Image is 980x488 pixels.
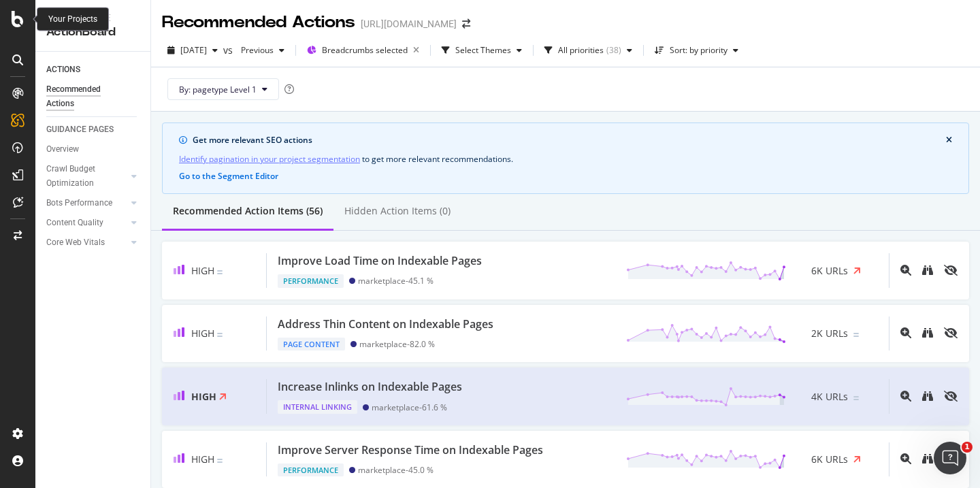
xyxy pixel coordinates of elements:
[46,82,141,111] a: Recommended Actions
[649,39,744,61] button: Sort: by priority
[48,14,97,25] div: Your Projects
[46,25,140,40] div: ActionBoard
[558,46,604,54] div: All priorities
[278,400,357,414] div: Internal Linking
[900,327,911,338] div: magnifying-glass-plus
[191,264,214,277] span: High
[900,453,911,464] div: magnifying-glass-plus
[455,46,511,54] div: Select Themes
[235,39,290,61] button: Previous
[943,133,955,148] button: close banner
[358,276,434,286] div: marketplace - 45.1 %
[944,391,958,402] div: eye-slash
[278,379,462,395] div: Increase Inlinks on Indexable Pages
[223,44,235,57] span: vs
[46,123,141,137] a: GUIDANCE PAGES
[180,44,207,56] span: 2025 Sep. 12th
[811,453,848,466] span: 6K URLs
[934,442,966,474] iframe: Intercom live chat
[811,327,848,340] span: 2K URLs
[46,82,128,111] div: Recommended Actions
[193,134,946,146] div: Get more relevant SEO actions
[361,17,457,31] div: [URL][DOMAIN_NAME]
[853,333,859,337] img: Equal
[922,453,933,464] div: binoculars
[235,44,274,56] span: Previous
[46,63,80,77] div: ACTIONS
[173,204,323,218] div: Recommended Action Items (56)
[922,391,933,402] div: binoculars
[436,39,527,61] button: Select Themes
[922,327,933,340] a: binoculars
[179,152,360,166] a: Identify pagination in your project segmentation
[191,390,216,403] span: High
[811,264,848,278] span: 6K URLs
[217,333,223,337] img: Equal
[962,442,973,453] span: 1
[46,162,127,191] a: Crawl Budget Optimization
[322,44,408,56] span: Breadcrumbs selected
[278,274,344,288] div: Performance
[46,142,79,157] div: Overview
[179,172,278,181] button: Go to the Segment Editor
[162,11,355,34] div: Recommended Actions
[539,39,638,61] button: All priorities(38)
[811,390,848,404] span: 4K URLs
[278,338,345,351] div: Page Content
[922,327,933,338] div: binoculars
[46,142,141,157] a: Overview
[46,196,127,210] a: Bots Performance
[372,402,447,412] div: marketplace - 61.6 %
[606,46,621,54] div: ( 38 )
[278,442,543,458] div: Improve Server Response Time on Indexable Pages
[900,265,911,276] div: magnifying-glass-plus
[358,465,434,475] div: marketplace - 45.0 %
[670,46,728,54] div: Sort: by priority
[46,235,105,250] div: Core Web Vitals
[191,327,214,340] span: High
[922,265,933,276] div: binoculars
[179,152,952,166] div: to get more relevant recommendations .
[944,265,958,276] div: eye-slash
[167,78,279,100] button: By: pagetype Level 1
[162,123,969,194] div: info banner
[217,270,223,274] img: Equal
[278,463,344,477] div: Performance
[944,327,958,338] div: eye-slash
[462,19,470,29] div: arrow-right-arrow-left
[359,339,435,349] div: marketplace - 82.0 %
[191,453,214,466] span: High
[301,39,425,61] button: Breadcrumbs selected
[179,84,257,95] span: By: pagetype Level 1
[46,123,114,137] div: GUIDANCE PAGES
[344,204,451,218] div: Hidden Action Items (0)
[46,216,103,230] div: Content Quality
[46,162,118,191] div: Crawl Budget Optimization
[46,63,141,77] a: ACTIONS
[922,264,933,277] a: binoculars
[278,316,493,332] div: Address Thin Content on Indexable Pages
[46,196,112,210] div: Bots Performance
[162,39,223,61] button: [DATE]
[900,391,911,402] div: magnifying-glass-plus
[922,390,933,403] a: binoculars
[217,459,223,463] img: Equal
[922,453,933,466] a: binoculars
[46,216,127,230] a: Content Quality
[278,253,482,269] div: Improve Load Time on Indexable Pages
[46,235,127,250] a: Core Web Vitals
[853,396,859,400] img: Equal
